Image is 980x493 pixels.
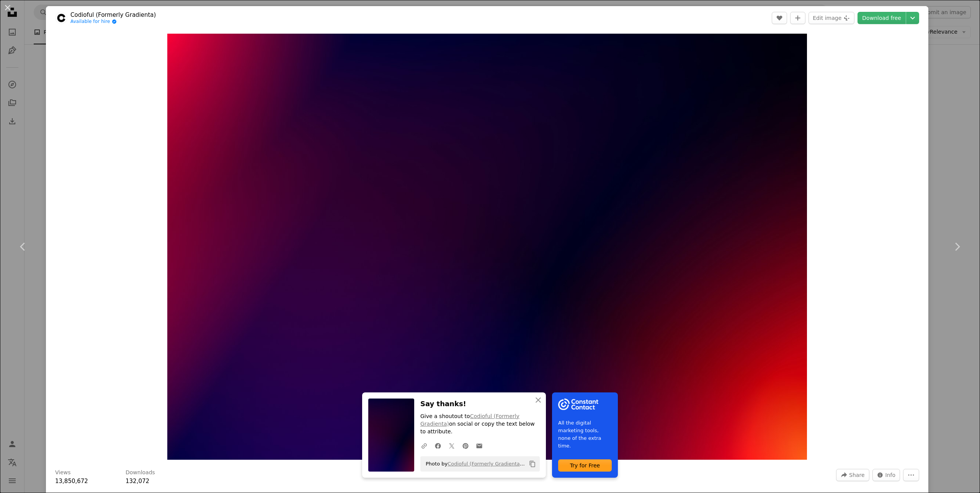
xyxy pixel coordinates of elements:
button: Stats about this image [872,469,900,481]
img: file-1754318165549-24bf788d5b37 [558,399,598,410]
img: purple and pink light illustration [167,34,807,460]
a: Codioful (Formerly Gradienta) [448,461,525,467]
a: Next [934,210,980,283]
h3: Views [55,469,71,477]
button: Like [772,12,787,24]
button: Edit image [808,12,854,24]
a: Codioful (Formerly Gradienta) [70,11,156,19]
span: 132,072 [126,478,149,485]
button: Copy to clipboard [526,457,539,470]
a: Share on Pinterest [459,438,472,453]
button: More Actions [903,469,919,481]
h3: Say thanks! [420,399,540,410]
img: Go to Codioful (Formerly Gradienta)'s profile [55,12,67,24]
a: Share over email [472,438,486,453]
a: Download free [857,12,906,24]
button: Add to Collection [790,12,805,24]
span: Info [885,469,896,481]
button: Zoom in on this image [167,34,807,460]
div: Try for Free [558,459,612,472]
h3: Downloads [126,469,155,477]
a: Share on Twitter [445,438,459,453]
a: Share on Facebook [431,438,445,453]
span: Photo by on [422,458,526,470]
span: Share [849,469,864,481]
a: All the digital marketing tools, none of the extra time.Try for Free [552,392,618,478]
button: Share this image [836,469,869,481]
button: Choose download size [906,12,919,24]
a: Codioful (Formerly Gradienta) [420,413,519,427]
a: Available for hire [70,19,156,25]
span: All the digital marketing tools, none of the extra time. [558,419,612,450]
span: 13,850,672 [55,478,88,485]
p: Give a shoutout to on social or copy the text below to attribute. [420,413,540,436]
